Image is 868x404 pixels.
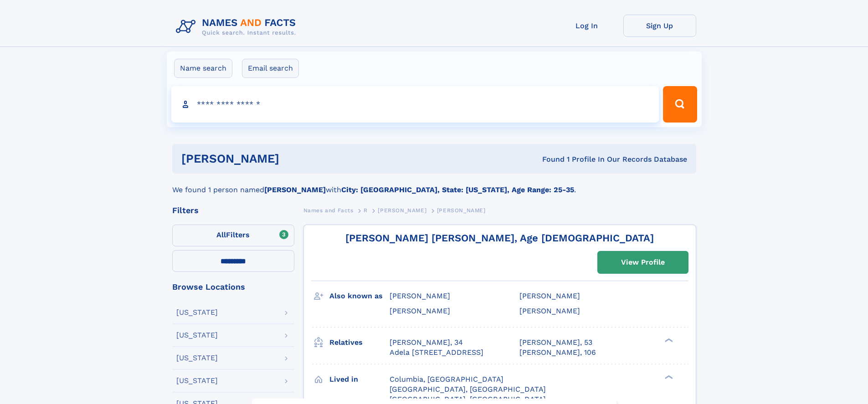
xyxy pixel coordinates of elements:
[519,348,596,358] a: [PERSON_NAME], 106
[242,59,299,78] label: Email search
[378,205,426,216] a: [PERSON_NAME]
[364,205,368,216] a: R
[390,375,503,384] span: Columbia, [GEOGRAPHIC_DATA]
[390,385,546,394] span: [GEOGRAPHIC_DATA], [GEOGRAPHIC_DATA]
[519,338,592,348] a: [PERSON_NAME], 53
[172,283,294,291] div: Browse Locations
[663,86,697,123] button: Search Button
[181,153,411,164] h1: [PERSON_NAME]
[341,185,574,194] b: City: [GEOGRAPHIC_DATA], State: [US_STATE], Age Range: 25-35
[329,372,390,387] h3: Lived in
[390,307,450,315] span: [PERSON_NAME]
[663,337,673,343] div: ❯
[176,332,218,339] div: [US_STATE]
[519,291,580,300] span: [PERSON_NAME]
[345,232,654,244] a: [PERSON_NAME] [PERSON_NAME], Age [DEMOGRAPHIC_DATA]
[390,395,546,404] span: [GEOGRAPHIC_DATA], [GEOGRAPHIC_DATA]
[378,207,426,214] span: [PERSON_NAME]
[174,59,232,78] label: Name search
[390,291,450,300] span: [PERSON_NAME]
[621,252,665,273] div: View Profile
[390,338,463,348] a: [PERSON_NAME], 34
[437,207,486,214] span: [PERSON_NAME]
[519,307,580,315] span: [PERSON_NAME]
[172,206,294,215] div: Filters
[623,15,696,37] a: Sign Up
[264,185,326,194] b: [PERSON_NAME]
[216,230,226,239] span: All
[364,207,368,214] span: R
[329,288,390,304] h3: Also known as
[176,309,218,316] div: [US_STATE]
[171,86,659,123] input: search input
[550,15,623,37] a: Log In
[172,174,696,195] div: We found 1 person named with .
[598,251,688,273] a: View Profile
[303,205,354,216] a: Names and Facts
[176,377,218,384] div: [US_STATE]
[663,374,673,380] div: ❯
[411,154,687,164] div: Found 1 Profile In Our Records Database
[176,354,218,362] div: [US_STATE]
[172,15,303,39] img: Logo Names and Facts
[172,225,294,246] label: Filters
[390,348,483,358] a: Adela [STREET_ADDRESS]
[329,335,390,350] h3: Relatives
